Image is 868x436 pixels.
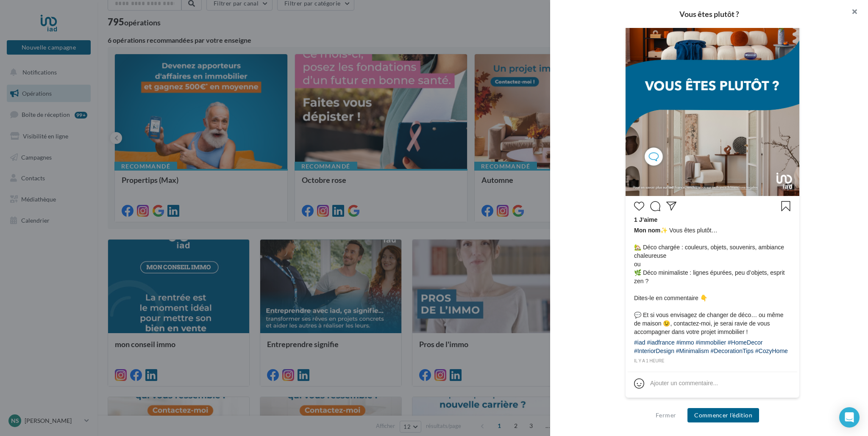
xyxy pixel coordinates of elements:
div: La prévisualisation est non-contractuelle [625,398,800,409]
button: Commencer l'édition [687,408,759,422]
svg: J’aime [634,201,644,211]
svg: Enregistrer [781,201,791,211]
div: 1 J’aime [634,215,791,226]
button: Fermer [652,410,679,420]
svg: Emoji [634,378,644,389]
div: #iad #iadfrance #immo #immobilier #HomeDecor #InteriorDesign #Minimalism #DecorationTips #CozyHome [634,338,791,357]
div: il y a 1 heure [634,357,791,365]
div: Open Intercom Messenger [839,407,860,428]
div: Vous êtes plutôt ? [564,10,854,18]
span: Mon nom [634,227,660,234]
svg: Commenter [650,201,660,211]
div: Ajouter un commentaire... [650,379,718,387]
span: ✨ Vous êtes plutôt… 🏡 Déco chargée : couleurs, objets, souvenirs, ambiance chaleureuse ou 🌿 Déco ... [634,226,791,336]
svg: Partager la publication [666,201,676,211]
